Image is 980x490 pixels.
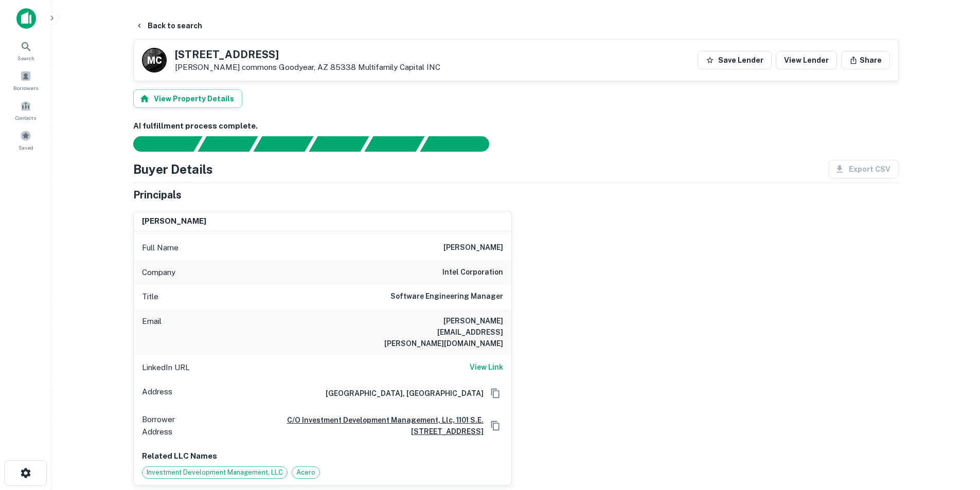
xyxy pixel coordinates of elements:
[13,84,38,92] span: Borrowers
[142,386,172,401] p: Address
[142,48,167,72] a: M C
[488,418,503,433] button: Copy Address
[210,414,483,437] a: c/o investment development management, llc, 1101 s.e. [STREET_ADDRESS]
[3,126,48,154] a: Saved
[175,63,440,72] p: [PERSON_NAME] commons Goodyear, AZ 85338
[698,51,772,69] button: Save Lender
[443,242,503,254] h6: [PERSON_NAME]
[253,136,313,152] div: Documents found, AI parsing details...
[142,242,179,254] p: Full Name
[3,66,48,94] a: Borrowers
[309,136,369,152] div: Principals found, AI now looking for contact information...
[198,136,258,152] div: Your request is received and processing...
[142,315,162,349] p: Email
[317,388,484,399] h6: [GEOGRAPHIC_DATA], [GEOGRAPHIC_DATA]
[364,136,424,152] div: Principals found, still searching for contact information. This may take time...
[470,361,503,374] a: View Link
[142,361,190,374] p: LinkedIn URL
[142,266,175,279] p: Company
[142,215,206,227] h6: [PERSON_NAME]
[470,361,503,373] h6: View Link
[776,51,837,69] a: View Lender
[121,136,198,152] div: Sending borrower request to AI...
[17,54,34,62] span: Search
[3,96,48,124] a: Contacts
[16,8,36,29] img: capitalize-icon.png
[390,291,503,303] h6: Software Engineering Manager
[488,386,503,401] button: Copy Address
[380,315,503,349] h6: [PERSON_NAME][EMAIL_ADDRESS][PERSON_NAME][DOMAIN_NAME]
[841,51,890,69] button: Share
[175,49,440,60] h5: [STREET_ADDRESS]
[131,16,206,35] button: Back to search
[142,450,503,462] p: Related LLC Names
[292,467,319,478] span: Acero
[142,467,287,478] span: Investment Development Management, LLC
[142,413,206,438] p: Borrower Address
[133,89,242,108] button: View Property Details
[358,63,440,71] a: Multifamily Capital INC
[19,143,33,152] span: Saved
[15,114,36,122] span: Contacts
[3,37,48,64] a: Search
[133,160,213,178] h4: Buyer Details
[133,120,899,132] h6: AI fulfillment process complete.
[442,266,503,279] h6: intel corporation
[147,53,161,67] p: M C
[420,136,502,152] div: AI fulfillment process complete.
[142,291,158,303] p: Title
[929,408,980,457] iframe: Chat Widget
[133,187,182,203] h5: Principals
